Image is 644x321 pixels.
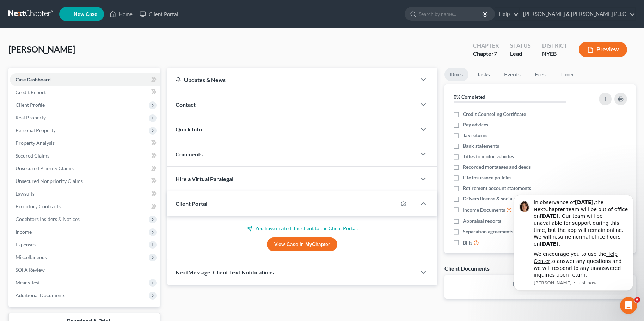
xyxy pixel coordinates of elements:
a: Property Analysis [10,137,160,149]
span: Titles to motor vehicles [463,153,514,160]
a: Secured Claims [10,149,160,162]
a: SOFA Review [10,264,160,276]
span: Pay advices [463,121,488,128]
div: District [542,42,568,50]
span: Real Property [16,115,46,121]
div: Chapter [473,50,499,58]
p: You have invited this client to the Client Portal. [176,225,429,232]
a: Executory Contracts [10,200,160,213]
span: Hire a Virtual Paralegal [176,175,233,182]
div: Client Documents [444,265,490,272]
span: Bank statements [463,142,499,149]
a: Timer [554,68,580,81]
span: Miscellaneous [16,254,47,260]
a: Client Portal [136,8,182,20]
span: Property Analysis [16,140,55,146]
a: Lawsuits [10,187,160,200]
div: Chapter [473,42,499,50]
span: NextMessage: Client Text Notifications [176,269,274,276]
span: 7 [494,50,497,57]
span: Drivers license & social security card [463,195,543,202]
p: No client documents yet. [450,280,630,288]
a: Tasks [471,68,496,81]
a: Help [495,8,519,20]
span: Expenses [16,241,36,247]
span: Contact [176,101,196,108]
a: Case Dashboard [10,73,160,86]
a: Events [498,68,526,81]
span: Credit Counseling Certificate [463,111,526,118]
a: Credit Report [10,86,160,99]
div: Updates & News [176,76,408,84]
a: Unsecured Nonpriority Claims [10,175,160,187]
a: Home [106,8,136,20]
span: Additional Documents [16,292,65,298]
span: Life insurance policies [463,174,511,181]
iframe: Intercom live chat [620,297,637,314]
span: Separation agreements or decrees of divorces [463,228,563,235]
span: Unsecured Nonpriority Claims [16,178,83,184]
span: Unsecured Priority Claims [16,165,74,171]
span: Bills [463,239,472,246]
span: Codebtors Insiders & Notices [16,216,80,222]
span: Income [16,229,32,235]
span: Tax returns [463,132,487,139]
a: Docs [444,68,468,81]
span: Client Portal [176,200,207,207]
span: Executory Contracts [16,203,61,209]
a: [PERSON_NAME] & [PERSON_NAME] PLLC [520,8,635,20]
span: Credit Report [16,89,46,95]
span: Lawsuits [16,191,35,197]
span: Comments [176,151,203,158]
div: Lead [510,50,531,58]
span: 6 [634,297,640,303]
span: Retirement account statements [463,185,531,192]
a: View Case in MyChapter [267,237,337,252]
span: Quick Info [176,126,202,132]
span: SOFA Review [16,267,45,273]
a: Fees [529,68,552,81]
span: Client Profile [16,102,45,108]
span: Income Documents [463,206,505,214]
div: NYEB [542,50,568,58]
span: Personal Property [16,127,56,133]
span: Secured Claims [16,153,49,159]
span: Case Dashboard [16,76,51,82]
span: New Case [74,12,97,17]
iframe: Intercom notifications message [503,188,644,295]
span: Means Test [16,279,40,285]
input: Search by name... [419,7,483,20]
span: [PERSON_NAME] [8,44,75,54]
div: Status [510,42,531,50]
a: Unsecured Priority Claims [10,162,160,175]
strong: 0% Completed [454,94,485,100]
button: Preview [579,42,627,57]
span: Recorded mortgages and deeds [463,163,531,171]
span: Appraisal reports [463,217,501,224]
